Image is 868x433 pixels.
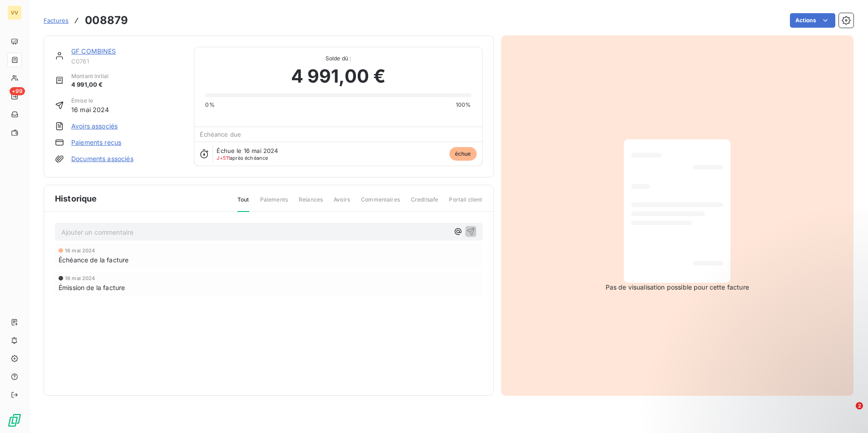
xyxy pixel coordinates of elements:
span: Échéance de la facture [59,255,128,265]
h3: 008879 [85,12,128,29]
div: VV [7,5,22,20]
span: Commentaires [361,196,400,211]
span: 4 991,00 € [71,80,108,89]
span: 2 [856,402,863,409]
span: 4 991,00 € [291,63,386,90]
span: Émise le [71,97,109,105]
a: Avoirs associés [71,122,118,131]
span: Relances [299,196,323,211]
span: Creditsafe [411,196,439,211]
span: Émission de la facture [59,283,125,292]
iframe: Intercom live chat [837,402,859,424]
a: Documents associés [71,154,133,163]
span: 16 mai 2024 [71,105,109,114]
a: GF COMBINES [71,47,116,55]
span: Montant initial [71,72,108,80]
span: 0% [205,101,214,109]
iframe: Intercom notifications message [686,345,868,408]
span: Solde dû : [205,54,471,63]
span: Échéance due [200,131,241,138]
a: Factures [44,16,69,25]
span: C0761 [71,58,183,65]
span: échue [449,147,477,161]
span: Historique [55,192,97,205]
span: +99 [10,87,25,95]
span: 100% [456,101,471,109]
span: Échue le 16 mai 2024 [217,147,278,154]
span: Avoirs [334,196,350,211]
button: Actions [790,13,835,28]
span: Pas de visualisation possible pour cette facture [606,283,749,292]
span: J+511 [217,155,230,161]
span: 16 mai 2024 [65,248,95,253]
img: Logo LeanPay [7,413,22,428]
span: après échéance [217,155,268,161]
span: 16 mai 2024 [65,276,95,281]
span: Tout [237,196,249,212]
span: Paiements [260,196,288,211]
span: Portail client [449,196,482,211]
span: Factures [44,17,69,24]
a: Paiements reçus [71,138,121,147]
